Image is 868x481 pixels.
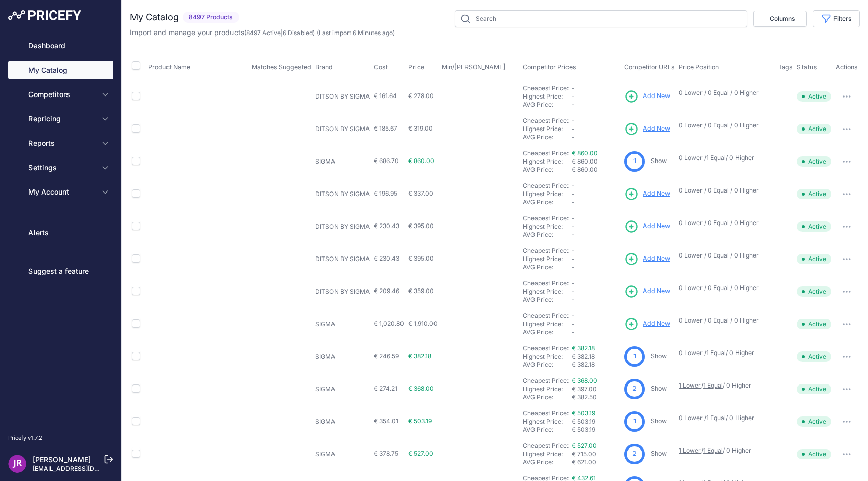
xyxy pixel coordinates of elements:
[315,450,370,458] p: SIGMA
[632,384,637,394] span: 2
[523,320,572,328] div: Highest Price:
[408,63,427,71] button: Price
[706,414,726,422] a: 1 Equal
[651,384,667,392] a: Show
[523,101,572,109] div: AVG Price:
[408,92,434,100] span: € 278.00
[523,328,572,336] div: AVG Price:
[408,287,434,295] span: € 359.00
[679,89,768,97] p: 0 Lower / 0 Equal / 0 Higher
[706,349,726,357] a: 1 Equal
[797,351,831,362] span: Active
[8,85,113,104] button: Competitors
[651,157,667,165] a: Show
[183,12,239,23] span: 8497 Products
[572,255,575,263] span: -
[315,352,370,361] p: SIGMA
[408,157,435,165] span: € 860.00
[523,182,569,189] a: Cheapest Price:
[315,320,370,328] p: SIGMA
[572,442,597,450] a: € 527.00
[572,133,575,141] span: -
[797,449,831,459] span: Active
[130,27,395,38] p: Import and manage your products
[523,63,576,71] span: Competitor Prices
[572,182,575,189] span: -
[8,223,113,242] a: Alerts
[408,352,431,360] span: € 382.18
[315,157,370,166] p: SIGMA
[572,247,575,254] span: -
[703,446,723,454] a: 1 Equal
[572,458,620,466] div: € 621.00
[8,37,113,422] nav: Sidebar
[28,89,95,100] span: Competitors
[523,312,569,319] a: Cheapest Price:
[442,63,506,71] span: Min/[PERSON_NAME]
[315,63,333,71] span: Brand
[572,166,620,174] div: € 860.00
[523,296,572,304] div: AVG Price:
[572,198,575,206] span: -
[643,254,670,264] span: Add New
[523,166,572,174] div: AVG Price:
[374,63,388,71] span: Cost
[797,286,831,297] span: Active
[572,385,597,393] span: € 397.00
[572,214,575,222] span: -
[679,219,768,227] p: 0 Lower / 0 Equal / 0 Higher
[8,262,113,280] a: Suggest a feature
[28,187,95,197] span: My Account
[315,385,370,393] p: SIGMA
[797,221,831,232] span: Active
[8,110,113,128] button: Repricing
[572,190,575,198] span: -
[572,157,598,165] span: € 860.00
[374,157,399,165] span: € 686.70
[624,219,670,234] a: Add New
[523,255,572,263] div: Highest Price:
[797,63,817,71] span: Status
[32,465,139,472] a: [EMAIL_ADDRESS][DOMAIN_NAME]
[572,377,597,384] a: € 368.00
[315,222,370,231] p: DITSON BY SIGMA
[523,149,569,157] a: Cheapest Price:
[315,418,370,426] p: SIGMA
[523,442,569,450] a: Cheapest Price:
[679,381,701,389] a: 1 Lower
[523,393,572,401] div: AVG Price:
[572,149,598,157] a: € 860.00
[523,418,572,426] div: Highest Price:
[624,252,670,266] a: Add New
[797,319,831,329] span: Active
[778,63,793,71] span: Tags
[572,328,575,336] span: -
[523,352,572,361] div: Highest Price:
[408,189,433,197] span: € 337.00
[633,156,636,166] span: 1
[572,344,595,352] a: € 382.18
[572,84,575,92] span: -
[643,189,670,199] span: Add New
[374,254,399,262] span: € 230.43
[374,287,399,295] span: € 209.46
[408,384,434,392] span: € 368.00
[455,10,747,27] input: Search
[679,414,768,422] p: 0 Lower / / 0 Higher
[374,417,398,425] span: € 354.01
[148,63,190,71] span: Product Name
[572,263,575,271] span: -
[374,63,390,71] button: Cost
[32,455,91,464] a: [PERSON_NAME]
[523,287,572,296] div: Highest Price:
[572,279,575,287] span: -
[679,186,768,195] p: 0 Lower / 0 Equal / 0 Higher
[374,124,397,132] span: € 185.67
[572,101,575,108] span: -
[317,29,395,37] span: (Last import 6 Minutes ago)
[797,91,831,102] span: Active
[408,254,434,262] span: € 395.00
[523,117,569,124] a: Cheapest Price:
[797,416,831,427] span: Active
[523,92,572,101] div: Highest Price:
